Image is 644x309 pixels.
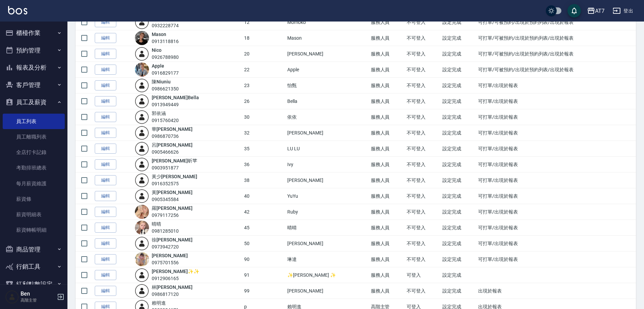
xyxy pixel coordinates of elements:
[152,70,179,77] div: 0916829177
[441,109,476,125] td: 設定完成
[21,297,55,303] p: 高階主管
[242,236,286,252] td: 50
[152,54,179,61] div: 0926788980
[3,160,65,176] a: 考勤排班總表
[476,93,636,109] td: 可打單/出現於報表
[95,33,116,43] a: 編輯
[95,270,116,280] a: 編輯
[369,252,405,267] td: 服務人員
[441,93,476,109] td: 設定完成
[286,283,369,299] td: [PERSON_NAME]
[441,220,476,236] td: 設定完成
[152,47,162,53] a: Nico
[242,78,286,93] td: 23
[95,223,116,233] a: 編輯
[286,157,369,172] td: Ivy
[405,267,441,283] td: 可登入
[152,158,197,163] a: [PERSON_NAME]昕苹
[152,174,197,179] a: 黃少[PERSON_NAME]
[152,284,192,290] a: 林[PERSON_NAME]
[441,46,476,62] td: 設定完成
[405,78,441,93] td: 不可登入
[135,31,149,45] img: avatar.jpeg
[152,291,192,298] div: 0986817120
[476,46,636,62] td: 可打單/可被預約/出現於預約列表/出現於報表
[286,109,369,125] td: 依依
[152,253,187,258] a: [PERSON_NAME]
[135,173,149,187] img: user-login-man-human-body-mobile-person-512.png
[441,172,476,188] td: 設定完成
[152,164,197,171] div: 0903951877
[476,62,636,78] td: 可打單/可被預約/出現於預約列表/出現於報表
[242,46,286,62] td: 20
[405,157,441,172] td: 不可登入
[405,220,441,236] td: 不可登入
[476,220,636,236] td: 可打單/出現於報表
[286,125,369,141] td: [PERSON_NAME]
[95,65,116,75] a: 編輯
[3,145,65,160] a: 全店打卡記錄
[242,188,286,204] td: 40
[8,6,27,14] img: Logo
[441,204,476,220] td: 設定完成
[3,24,65,42] button: 櫃檯作業
[3,191,65,207] a: 薪資條
[405,14,441,30] td: 不可登入
[152,126,192,132] a: 華[PERSON_NAME]
[242,109,286,125] td: 30
[95,96,116,107] a: 編輯
[152,205,192,211] a: 羅[PERSON_NAME]
[405,204,441,220] td: 不可登入
[286,141,369,157] td: LU LU
[405,46,441,62] td: 不可登入
[369,109,405,125] td: 服務人員
[152,111,166,116] a: 郭依涵
[441,125,476,141] td: 設定完成
[152,63,164,69] a: Apple
[441,236,476,252] td: 設定完成
[441,30,476,46] td: 設定完成
[286,172,369,188] td: [PERSON_NAME]
[152,269,199,274] a: [PERSON_NAME]✨✨
[476,125,636,141] td: 可打單/出現於報表
[135,221,149,235] img: avatar.jpeg
[152,243,192,250] div: 0973942720
[152,117,179,124] div: 0915760420
[152,190,192,195] a: 黃[PERSON_NAME]
[476,78,636,93] td: 可打單/出現於報表
[135,268,149,282] img: user-login-man-human-body-mobile-person-512.png
[242,62,286,78] td: 22
[476,157,636,172] td: 可打單/出現於報表
[3,129,65,145] a: 員工離職列表
[369,125,405,141] td: 服務人員
[135,110,149,124] img: user-login-man-human-body-mobile-person-512.png
[369,188,405,204] td: 服務人員
[286,267,369,283] td: ✨[PERSON_NAME] ✨
[286,46,369,62] td: [PERSON_NAME]
[476,236,636,252] td: 可打單/出現於報表
[476,188,636,204] td: 可打單/出現於報表
[152,95,199,100] a: [PERSON_NAME]Bella
[476,204,636,220] td: 可打單/出現於報表
[476,283,636,299] td: 出現於報表
[135,236,149,250] img: user-login-man-human-body-mobile-person-512.png
[405,125,441,141] td: 不可登入
[152,22,179,29] div: 0932228774
[476,141,636,157] td: 可打單/出現於報表
[242,172,286,188] td: 38
[286,252,369,267] td: 琳達
[135,15,149,29] img: user-login-man-human-body-mobile-person-512.png
[152,221,161,227] a: 晴晴
[584,4,607,18] button: AT7
[441,267,476,283] td: 設定完成
[441,62,476,78] td: 設定完成
[152,79,171,84] a: 陳Niuniu
[242,267,286,283] td: 91
[95,49,116,59] a: 編輯
[405,109,441,125] td: 不可登入
[369,267,405,283] td: 服務人員
[476,14,636,30] td: 可打單/可被預約/出現於預約列表/出現於報表
[95,254,116,265] a: 編輯
[441,14,476,30] td: 設定完成
[152,101,199,108] div: 0913949449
